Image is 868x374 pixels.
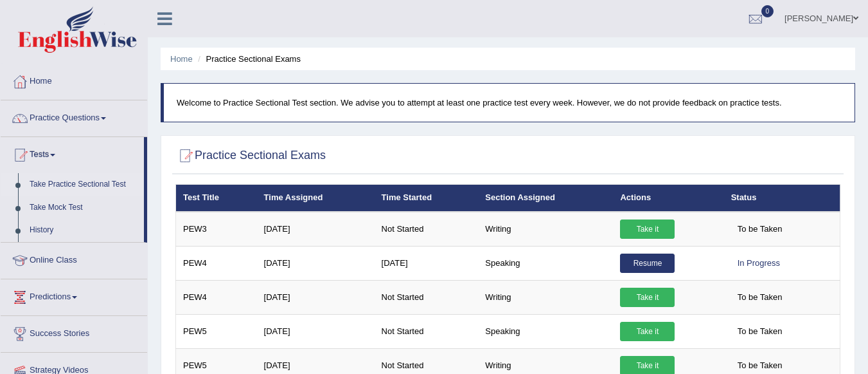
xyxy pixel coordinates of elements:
[620,322,675,341] a: Take it
[761,5,774,17] span: 0
[257,246,375,280] td: [DATE]
[1,137,144,169] a: Tests
[478,212,613,247] td: Writing
[1,100,147,133] a: Practice Questions
[731,254,786,273] div: In Progress
[257,212,375,247] td: [DATE]
[24,196,144,220] a: Take Mock Test
[620,220,675,239] a: Take it
[1,64,147,96] a: Home
[170,54,193,64] a: Home
[176,314,257,348] td: PEW5
[177,97,842,109] p: Welcome to Practice Sectional Test section. We advise you to attempt at least one practice test e...
[375,185,479,212] th: Time Started
[176,185,257,212] th: Test Title
[257,185,375,212] th: Time Assigned
[620,288,675,307] a: Take it
[375,314,479,348] td: Not Started
[1,243,147,275] a: Online Class
[478,185,613,212] th: Section Assigned
[620,254,675,273] a: Resume
[195,53,301,65] li: Practice Sectional Exams
[731,288,789,307] span: To be Taken
[1,316,147,348] a: Success Stories
[375,280,479,314] td: Not Started
[175,146,326,165] h2: Practice Sectional Exams
[257,280,375,314] td: [DATE]
[731,322,789,341] span: To be Taken
[724,185,840,212] th: Status
[478,280,613,314] td: Writing
[613,185,723,212] th: Actions
[375,212,479,247] td: Not Started
[24,173,144,196] a: Take Practice Sectional Test
[478,246,613,280] td: Speaking
[1,279,147,312] a: Predictions
[731,220,789,239] span: To be Taken
[478,314,613,348] td: Speaking
[375,246,479,280] td: [DATE]
[176,212,257,247] td: PEW3
[176,246,257,280] td: PEW4
[176,280,257,314] td: PEW4
[257,314,375,348] td: [DATE]
[24,219,144,242] a: History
